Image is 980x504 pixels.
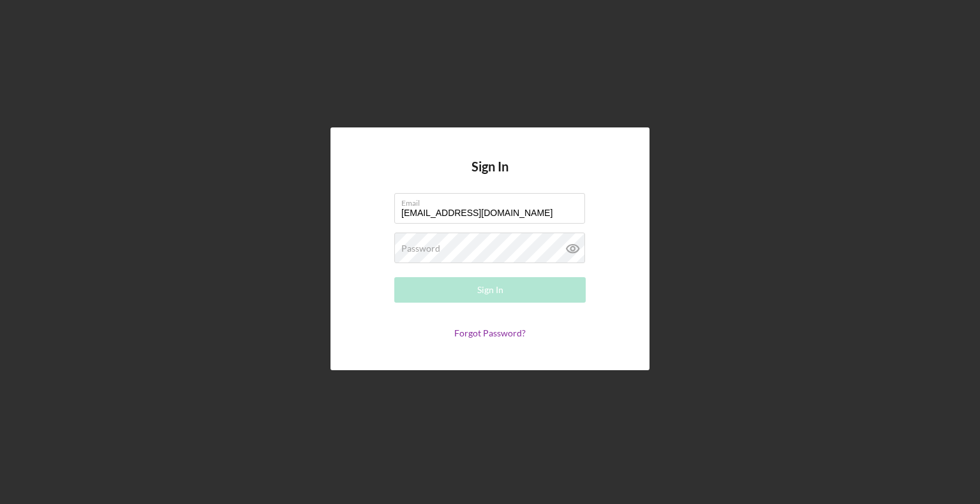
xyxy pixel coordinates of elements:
[471,159,509,193] h4: Sign In
[401,243,440,254] label: Password
[454,328,526,338] a: Forgot Password?
[477,277,503,303] div: Sign In
[401,194,585,208] label: Email
[394,277,586,303] button: Sign In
